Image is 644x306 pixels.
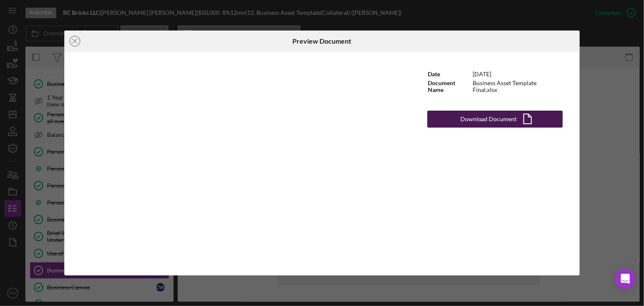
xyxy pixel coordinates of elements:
[428,70,440,78] b: Date
[473,69,563,79] td: [DATE]
[615,269,636,289] div: Open Intercom Messenger
[64,52,410,275] iframe: File preview
[460,111,517,128] div: Download Document
[473,79,563,94] td: Business Asset Template Final.xlsx
[292,37,351,45] h6: Preview Document
[427,111,563,128] button: Download Document
[428,79,455,93] b: Document Name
